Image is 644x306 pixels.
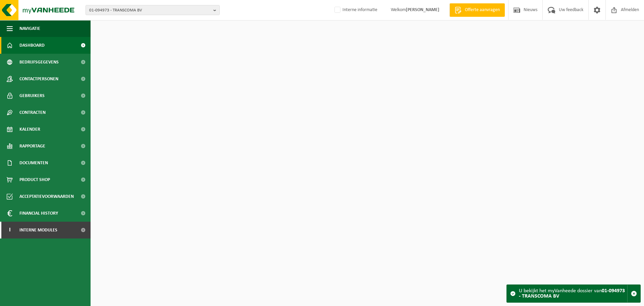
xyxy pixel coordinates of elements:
span: Interne modules [19,222,57,238]
div: U bekijkt het myVanheede dossier van [519,285,627,302]
span: Kalender [19,121,40,138]
label: Interne informatie [333,5,377,15]
span: Offerte aanvragen [463,7,501,13]
span: Gebruikers [19,87,45,104]
span: I [7,222,13,238]
span: Rapportage [19,138,45,155]
span: Product Shop [19,171,50,188]
strong: 01-094973 - TRANSCOMA BV [519,288,625,299]
button: 01-094973 - TRANSCOMA BV [86,5,220,15]
span: Dashboard [19,37,45,54]
span: Bedrijfsgegevens [19,54,59,71]
span: 01-094973 - TRANSCOMA BV [89,5,211,15]
span: Financial History [19,205,58,222]
span: Acceptatievoorwaarden [19,188,74,205]
strong: [PERSON_NAME] [406,7,439,12]
span: Contactpersonen [19,71,58,87]
span: Contracten [19,104,46,121]
span: Navigatie [19,20,40,37]
span: Documenten [19,155,48,171]
a: Offerte aanvragen [449,3,505,17]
